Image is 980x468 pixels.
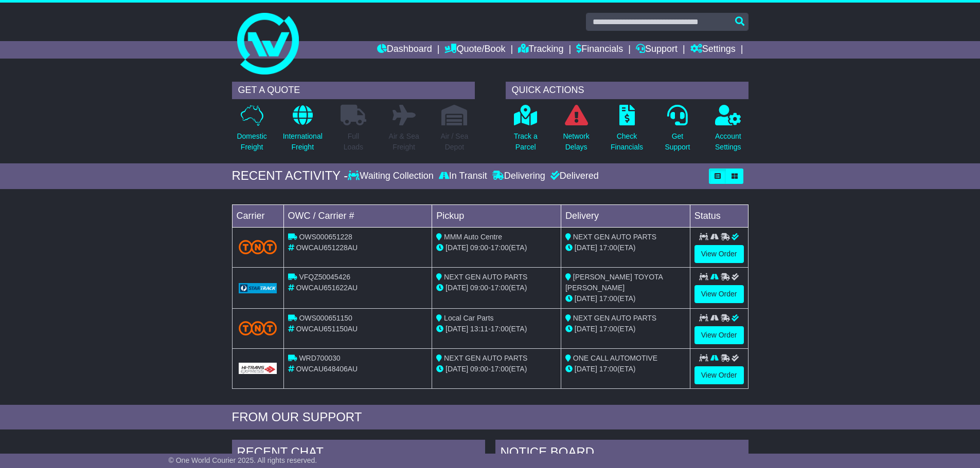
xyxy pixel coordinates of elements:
span: 13:11 [470,325,488,333]
img: TNT_Domestic.png [239,240,277,254]
span: 17:00 [599,244,617,252]
td: Status [690,204,748,227]
p: Air & Sea Freight [389,131,419,153]
span: 17:00 [599,294,617,303]
div: In Transit [436,171,490,182]
span: Local Car Parts [444,314,493,322]
div: - (ETA) [436,283,557,293]
a: Quote/Book [444,41,505,59]
img: GetCarrierServiceLogo [239,283,277,293]
div: FROM OUR SUPPORT [232,410,749,425]
span: NEXT GEN AUTO PARTS [573,233,656,241]
div: RECENT ACTIVITY - [232,169,348,183]
p: Account Settings [715,131,741,153]
span: [DATE] [575,325,597,333]
span: 17:00 [491,244,509,252]
div: Delivering [490,171,548,182]
span: 17:00 [599,365,617,373]
div: - (ETA) [436,324,557,334]
div: NOTICE BOARD [495,440,749,467]
span: [DATE] [446,244,468,252]
p: Track a Parcel [514,131,538,153]
a: View Order [694,245,744,263]
span: NEXT GEN AUTO PARTS [444,273,527,281]
p: International Freight [283,131,323,153]
div: (ETA) [565,242,686,253]
span: OWCAU651150AU [296,325,358,333]
span: 17:00 [491,284,509,292]
div: Delivered [548,171,599,182]
span: 17:00 [599,325,617,333]
span: 17:00 [491,325,509,333]
span: OWCAU651622AU [296,284,358,292]
span: 17:00 [491,365,509,373]
div: RECENT CHAT [232,440,485,467]
img: TNT_Domestic.png [239,321,277,335]
span: OWCAU651228AU [296,244,358,252]
a: Settings [690,41,736,59]
div: Waiting Collection [348,171,436,182]
a: NetworkDelays [562,104,590,158]
span: NEXT GEN AUTO PARTS [444,354,527,362]
span: MMM Auto Centre [444,233,502,241]
a: Support [636,41,678,59]
span: [DATE] [575,365,597,373]
a: Tracking [518,41,563,59]
span: [PERSON_NAME] TOYOTA [PERSON_NAME] [565,273,663,292]
div: QUICK ACTIONS [506,82,749,99]
div: GET A QUOTE [232,82,475,99]
div: (ETA) [565,324,686,334]
p: Check Financials [611,131,643,153]
a: DomesticFreight [236,104,267,158]
p: Domestic Freight [237,131,266,153]
span: [DATE] [575,294,597,303]
span: OWCAU648406AU [296,365,358,373]
td: Pickup [432,204,561,227]
p: Network Delays [563,131,589,153]
p: Air / Sea Depot [441,131,469,153]
span: OWS000651228 [299,233,352,241]
a: View Order [694,326,744,344]
span: 09:00 [470,365,488,373]
span: VFQZ50045426 [299,273,350,281]
div: - (ETA) [436,242,557,253]
div: (ETA) [565,293,686,304]
div: - (ETA) [436,364,557,375]
p: Full Loads [341,131,366,153]
a: GetSupport [664,104,690,158]
span: 09:00 [470,244,488,252]
p: Get Support [665,131,690,153]
span: [DATE] [446,325,468,333]
div: (ETA) [565,364,686,375]
span: WRD700030 [299,354,340,362]
td: Delivery [561,204,690,227]
a: CheckFinancials [610,104,644,158]
span: OWS000651150 [299,314,352,322]
a: Track aParcel [513,104,538,158]
a: InternationalFreight [282,104,323,158]
td: Carrier [232,204,283,227]
span: © One World Courier 2025. All rights reserved. [169,456,317,464]
a: AccountSettings [715,104,742,158]
a: View Order [694,366,744,384]
span: ONE CALL AUTOMOTIVE [573,354,657,362]
a: View Order [694,285,744,303]
img: GetCarrierServiceLogo [239,363,277,374]
span: [DATE] [446,365,468,373]
a: Dashboard [377,41,432,59]
td: OWC / Carrier # [283,204,432,227]
span: [DATE] [575,244,597,252]
span: [DATE] [446,284,468,292]
span: 09:00 [470,284,488,292]
span: NEXT GEN AUTO PARTS [573,314,656,322]
a: Financials [576,41,623,59]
